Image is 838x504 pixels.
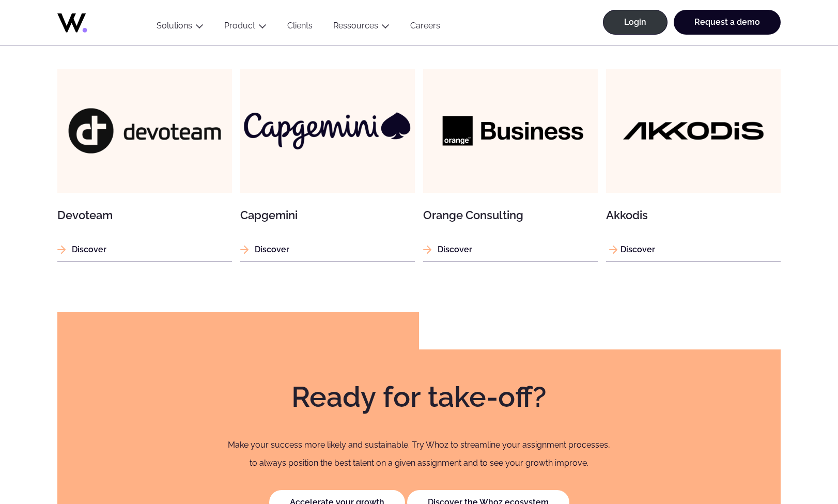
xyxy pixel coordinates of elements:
button: Solutions [146,21,214,35]
h3: Devoteam [57,209,232,221]
h2: The latest success stories [57,22,586,48]
a: Request a demo [674,10,781,35]
a: Clients [277,21,323,35]
h2: Ready for take-off? [154,381,684,413]
a: Orange Consulting Orange Consulting Discover [423,69,598,262]
button: Product [214,21,277,35]
img: Orange Consulting [423,43,598,218]
p: Discover [423,243,598,256]
button: Ressources [323,21,400,35]
a: Devoteam Devoteam Discover [57,69,232,262]
h3: Orange Consulting [423,209,598,221]
img: Capgemini [240,43,415,218]
p: to always position the best talent on a given assignment and to see your growth improve. [126,456,712,469]
a: Ressources [333,21,378,30]
p: Discover [240,243,415,256]
p: Make your success more likely and sustainable. Try Whoz to streamline your assignment processes, [126,438,712,451]
a: Careers [400,21,451,35]
h3: Capgemini [240,209,415,221]
img: Devoteam [57,69,232,193]
img: Akkodis [606,43,781,218]
h3: Akkodis [606,209,781,221]
a: Login [603,10,668,35]
p: Discover [606,243,781,256]
iframe: Chatbot [770,436,824,490]
a: Product [224,21,255,30]
a: Capgemini Capgemini Discover [240,69,415,262]
p: Discover [57,243,232,256]
a: Akkodis Akkodis Discover [606,69,781,262]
